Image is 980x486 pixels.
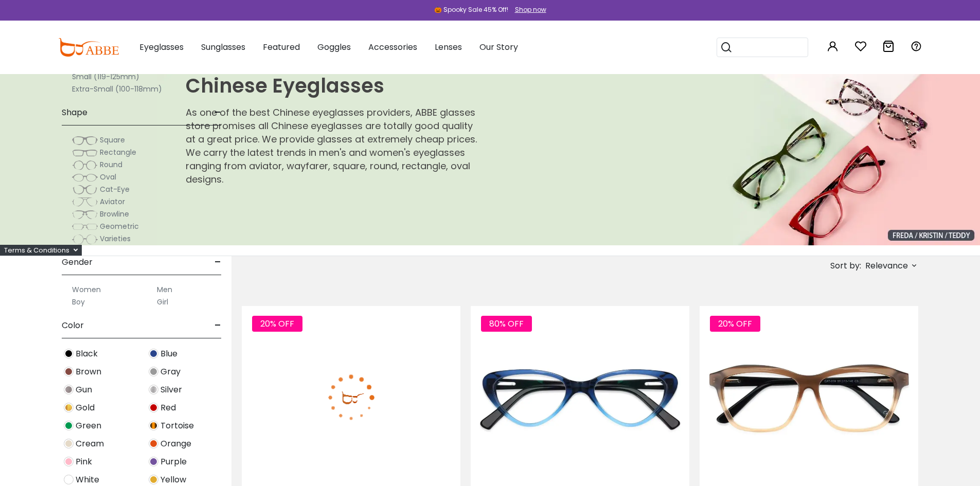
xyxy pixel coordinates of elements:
span: Color [62,313,84,338]
img: Tortoise [149,421,158,430]
span: Browline [100,209,129,219]
img: Oval.png [72,172,98,183]
span: Goggles [317,41,351,53]
img: Pink [64,457,74,466]
span: White [76,474,99,486]
span: Gold [76,402,95,414]
span: Lenses [435,41,462,53]
img: Cream [64,439,74,448]
img: Square.png [72,135,98,146]
img: Aviator.png [72,197,98,207]
label: Boy [72,296,85,308]
h1: Chinese Eyeglasses [186,74,482,98]
p: As one of the best Chinese eyeglasses providers, ABBE glasses store promises all Chinese eyeglass... [186,106,482,186]
span: Purple [161,456,187,468]
span: Green [76,420,101,432]
span: Pink [76,456,92,468]
span: Red [161,402,176,414]
span: Gray [161,366,181,378]
span: Varieties [100,233,131,244]
span: Oval [100,172,116,182]
span: Eyeglasses [139,41,184,53]
img: Varieties.png [72,234,98,245]
span: Brown [76,366,101,378]
img: Cat-Eye.png [72,185,98,195]
img: abbeglasses.com [58,38,119,57]
span: 80% OFF [481,316,532,332]
span: Our Story [479,41,518,53]
span: - [215,313,221,338]
span: Orange [161,438,191,450]
img: Blue [149,349,158,358]
img: Black [64,349,74,358]
img: Geometric.png [72,222,98,232]
span: Sunglasses [201,41,245,53]
span: Aviator [100,196,125,207]
img: Silver [149,385,158,394]
span: Rectangle [100,147,136,157]
img: Gray [149,367,158,376]
img: Orange [149,439,158,448]
span: Tortoise [161,420,194,432]
a: Shop now [510,5,546,14]
span: Relevance [865,257,908,275]
span: Gender [62,250,93,275]
span: Accessories [368,41,417,53]
span: Geometric [100,221,139,231]
span: 20% OFF [252,316,302,332]
img: White [64,475,74,484]
img: Chinese Eyeglasses [157,74,980,245]
span: Round [100,159,122,170]
span: Featured [263,41,300,53]
span: Square [100,135,125,145]
span: - [215,250,221,275]
span: Silver [161,384,182,396]
span: Cream [76,438,104,450]
span: Blue [161,348,177,360]
img: Purple [149,457,158,466]
div: 🎃 Spooky Sale 45% Off! [434,5,508,14]
img: Brown [64,367,74,376]
label: Women [72,283,101,296]
img: Gold [64,403,74,412]
img: Yellow [149,475,158,484]
label: Extra-Small (100-118mm) [72,83,162,95]
span: Yellow [161,474,186,486]
label: Men [157,283,172,296]
span: Black [76,348,98,360]
img: Browline.png [72,209,98,220]
span: Gun [76,384,92,396]
span: 20% OFF [710,316,760,332]
img: Red [149,403,158,412]
div: Shop now [515,5,546,14]
span: - [215,100,221,125]
label: Girl [157,296,168,308]
img: Gun [64,385,74,394]
span: Cat-Eye [100,184,130,194]
img: Round.png [72,160,98,170]
img: Rectangle.png [72,148,98,158]
span: Sort by: [830,260,861,272]
label: Small (119-125mm) [72,70,139,83]
img: Green [64,421,74,430]
span: Shape [62,100,87,125]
